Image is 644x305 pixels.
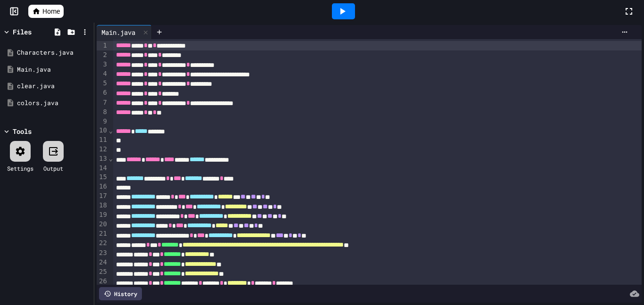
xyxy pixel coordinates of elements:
[97,41,108,50] div: 1
[97,220,108,229] div: 20
[97,79,108,88] div: 5
[97,50,108,60] div: 2
[97,154,108,164] div: 13
[13,126,32,136] div: Tools
[13,27,32,37] div: Files
[97,25,152,39] div: Main.java
[97,229,108,239] div: 21
[97,60,108,69] div: 3
[108,155,113,162] span: Fold line
[97,201,108,210] div: 18
[97,135,108,145] div: 11
[99,287,142,300] div: History
[97,27,140,37] div: Main.java
[604,267,635,296] iframe: chat widget
[97,182,108,191] div: 16
[17,82,91,91] div: clear.java
[97,258,108,267] div: 24
[97,88,108,98] div: 6
[7,164,33,173] div: Settings
[97,267,108,277] div: 25
[97,98,108,107] div: 7
[17,48,91,58] div: Characters.java
[17,99,91,108] div: colors.java
[43,164,63,173] div: Output
[97,173,108,182] div: 15
[97,210,108,220] div: 19
[42,7,60,16] span: Home
[17,65,91,74] div: Main.java
[97,277,108,286] div: 26
[28,5,64,18] a: Home
[97,69,108,79] div: 4
[97,117,108,126] div: 9
[97,107,108,117] div: 8
[97,126,108,135] div: 10
[97,145,108,154] div: 12
[97,239,108,248] div: 22
[108,127,113,134] span: Fold line
[97,248,108,258] div: 23
[97,191,108,201] div: 17
[97,164,108,173] div: 14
